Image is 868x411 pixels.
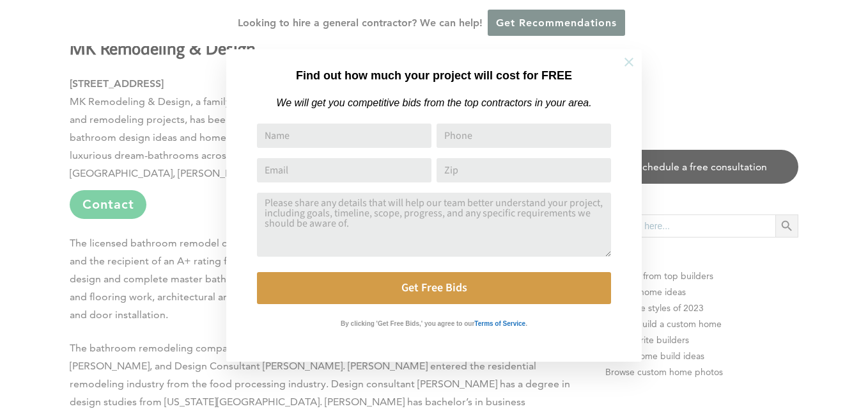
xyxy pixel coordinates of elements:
strong: Find out how much your project will cost for FREE [296,69,572,82]
em: We will get you competitive bids from the top contractors in your area. [276,97,591,108]
input: Zip [437,158,611,182]
button: Get Free Bids [257,272,611,304]
textarea: Comment or Message [257,193,611,257]
input: Phone [437,124,611,148]
input: Email Address [257,158,431,182]
strong: Terms of Service [474,320,525,327]
button: Close [607,40,651,85]
input: Name [257,124,431,148]
strong: . [525,320,527,327]
strong: By clicking 'Get Free Bids,' you agree to our [341,320,474,327]
a: Terms of Service [474,317,525,328]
